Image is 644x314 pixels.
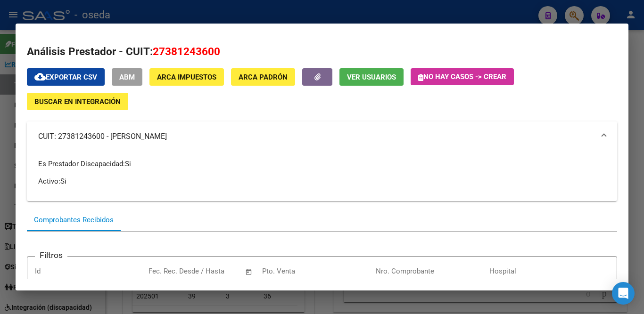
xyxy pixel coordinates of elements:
[149,68,224,86] button: ARCA Impuestos
[418,72,506,81] span: No hay casos -> Crear
[112,68,142,86] button: ABM
[125,160,131,168] span: Si
[27,121,617,152] mat-expansion-panel-header: CUIT: 27381243600 - [PERSON_NAME]
[239,73,288,81] span: ARCA Padrón
[157,73,216,81] span: ARCA Impuestos
[188,267,233,275] input: End date
[153,45,220,57] span: 27381243600
[612,282,635,305] div: Open Intercom Messenger
[38,159,606,169] p: Es Prestador Discapacidad:
[347,73,396,81] span: Ver Usuarios
[34,73,97,81] span: Exportar CSV
[119,73,135,81] span: ABM
[38,176,606,186] p: Activo:
[27,152,617,201] div: CUIT: 27381243600 - [PERSON_NAME]
[60,177,66,185] span: Si
[149,267,179,275] input: Start date
[244,266,255,277] button: Open calendar
[27,44,617,60] h2: Análisis Prestador - CUIT:
[34,71,46,82] mat-icon: cloud_download
[411,68,514,85] button: No hay casos -> Crear
[27,68,105,86] button: Exportar CSV
[231,68,295,86] button: ARCA Padrón
[339,68,404,86] button: Ver Usuarios
[34,97,121,106] span: Buscar en Integración
[38,131,594,142] mat-panel-title: CUIT: 27381243600 - [PERSON_NAME]
[35,249,67,261] h3: Filtros
[34,215,114,225] div: Comprobantes Recibidos
[27,93,128,110] button: Buscar en Integración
